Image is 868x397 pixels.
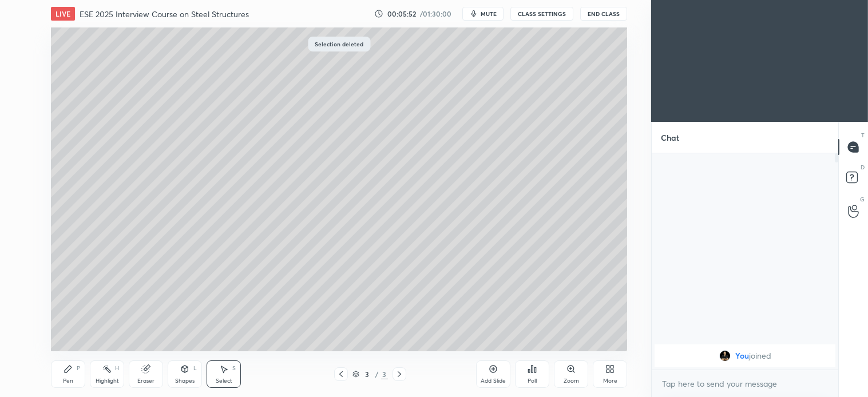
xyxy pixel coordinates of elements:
p: D [861,163,865,172]
span: You [735,351,748,360]
h4: ESE 2025 Interview Course on Steel Structures [80,9,249,19]
div: Highlight [96,378,119,384]
div: LIVE [51,7,75,21]
p: Selection deleted [315,41,363,47]
div: P [77,366,80,371]
div: L [193,366,197,371]
div: Select [216,378,232,384]
div: Eraser [137,378,154,384]
div: Zoom [564,378,579,384]
span: mute [481,10,497,18]
div: Shapes [175,378,195,384]
div: 3 [381,369,388,379]
div: H [115,366,119,371]
p: T [861,131,865,140]
p: Chat [652,122,688,153]
div: grid [652,342,838,370]
div: Poll [528,378,537,384]
div: S [232,366,236,371]
span: joined [748,351,771,360]
button: CLASS SETTINGS [510,7,573,21]
div: / [375,371,379,378]
img: 8ba2db41279241c68bfad93131dcbbfe.jpg [719,350,730,362]
div: More [603,378,617,384]
button: mute [462,7,504,21]
button: End Class [580,7,627,21]
div: Add Slide [481,378,506,384]
div: 3 [362,371,373,378]
p: G [860,195,865,204]
div: Pen [63,378,73,384]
